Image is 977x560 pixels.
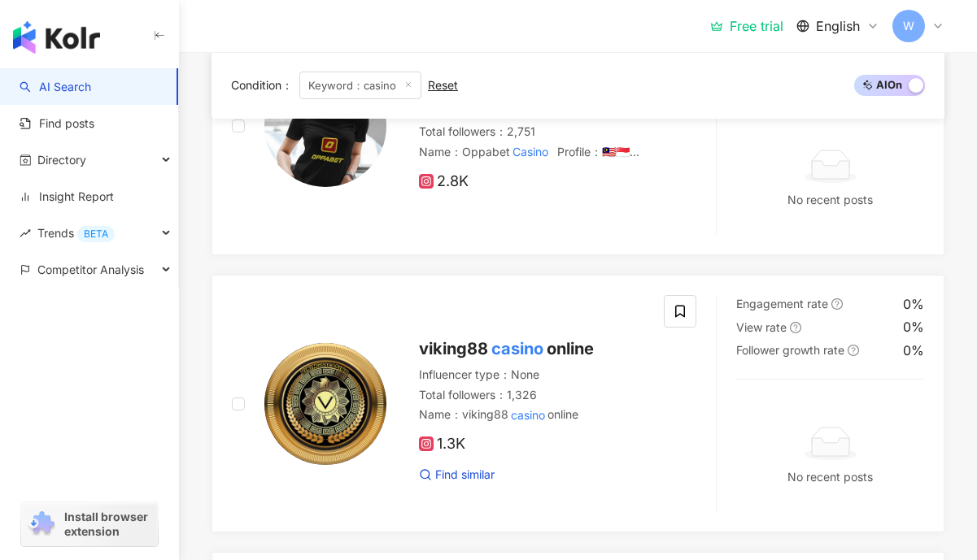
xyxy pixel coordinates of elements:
span: Directory [37,141,86,178]
span: Name ： [419,406,578,424]
span: W [903,17,914,35]
span: Competitor Analysis [37,251,144,288]
span: online [547,407,578,421]
img: chrome extension [26,511,57,537]
div: BETA [77,226,115,242]
span: Name ： [419,145,551,158]
span: Condition ： [231,78,293,92]
a: chrome extensionInstall browser extension [21,502,158,546]
img: logo [13,21,100,54]
a: Insight Report [20,189,114,205]
span: 2.8K [419,173,469,190]
span: Follower growth rate [736,343,844,357]
mark: casino [488,336,547,362]
a: KOL Avatarviking88casinoonlineInfluencer type：NoneTotal followers：1,326Name：viking88casinoonline1... [212,275,944,532]
span: View rate [736,320,787,334]
div: Total followers ： 1,326 [419,387,644,403]
mark: Casino [473,158,513,177]
span: Engagement rate [736,297,828,310]
div: Influencer type ： None [419,367,644,383]
img: KOL Avatar [264,343,386,465]
div: 0% [903,341,924,359]
span: viking88 [462,407,508,421]
span: Find similar [435,467,495,483]
div: 0% [903,318,924,336]
span: viking88 [419,339,488,358]
a: Find posts [20,115,94,132]
a: Find similar [419,467,495,483]
div: 0% [903,295,924,313]
span: question-circle [831,298,843,310]
span: 1.3K [419,436,465,453]
div: Total followers ： 2,751 [419,124,644,140]
div: No recent posts [787,468,873,486]
span: rise [20,228,31,239]
span: Keyword：casino [299,72,421,99]
span: online [547,339,594,358]
mark: Casino [510,142,551,161]
a: Free trial [710,18,783,34]
div: No recent posts [787,191,873,209]
mark: casino [508,406,547,424]
span: Oppabet [462,145,510,158]
img: KOL Avatar [264,65,386,187]
div: Reset [428,79,458,92]
span: English [816,17,860,35]
span: question-circle [848,345,859,356]
span: Trends [37,215,115,251]
a: searchAI Search [20,79,91,95]
span: Install browser extension [64,510,153,539]
span: question-circle [790,322,801,333]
